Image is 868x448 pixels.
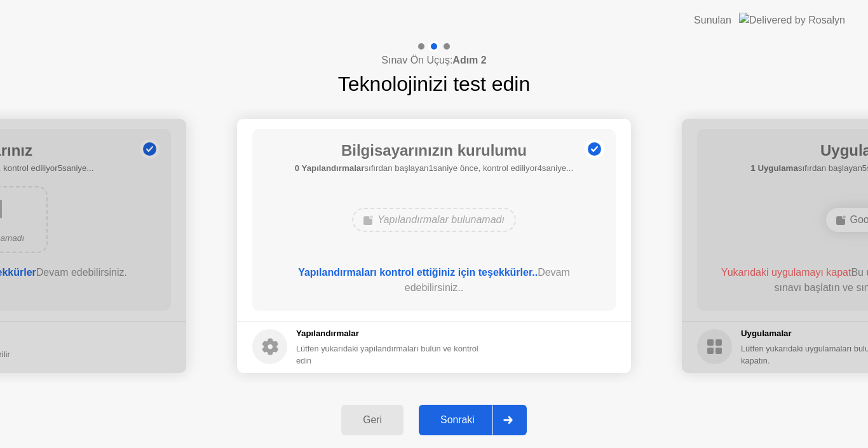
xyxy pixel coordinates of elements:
[338,69,530,99] h1: Teknolojinizi test edin
[295,139,574,162] h1: Bilgisayarınızın kurulumu
[296,327,489,340] h5: Yapılandırmalar
[271,265,598,295] div: Devam edebilirsiniz..
[295,162,574,175] h5: sıfırdan başlayan1saniye önce, kontrol ediliyor4saniye...
[423,414,492,426] div: Sonraki
[739,13,845,27] img: Delivered by Rosalyn
[341,405,403,435] button: Geri
[296,343,489,367] div: Lütfen yukarıdaki yapılandırmaları bulun ve kontrol edin
[419,405,527,435] button: Sonraki
[298,267,538,278] b: Yapılandırmaları kontrol ettiğiniz için teşekkürler..
[352,208,516,232] div: Yapılandırmalar bulunamadı
[452,55,486,65] b: Adım 2
[345,414,400,426] div: Geri
[381,53,486,68] h4: Sınav Ön Uçuş:
[295,163,365,173] b: 0 Yapılandırmalar
[694,13,731,28] div: Sunulan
